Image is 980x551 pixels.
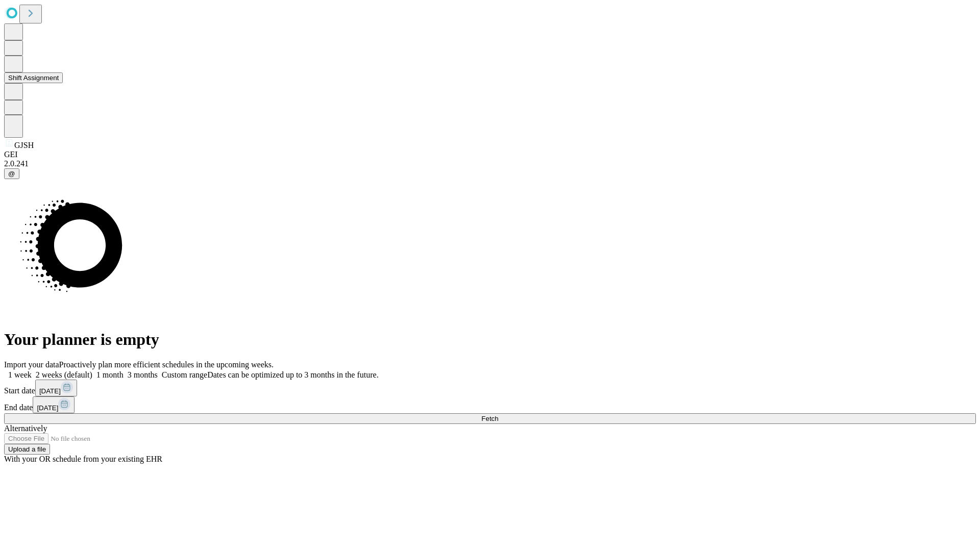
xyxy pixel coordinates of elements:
[4,168,19,179] button: @
[4,380,976,396] div: Start date
[4,444,50,455] button: Upload a file
[481,415,498,422] span: Fetch
[4,159,976,168] div: 2.0.241
[4,413,976,424] button: Fetch
[8,170,15,178] span: @
[4,330,976,349] h1: Your planner is empty
[37,404,58,412] span: [DATE]
[35,380,77,396] button: [DATE]
[39,387,61,395] span: [DATE]
[207,370,378,379] span: Dates can be optimized up to 3 months in the future.
[8,370,32,379] span: 1 week
[128,370,158,379] span: 3 months
[96,370,124,379] span: 1 month
[33,396,75,413] button: [DATE]
[162,370,207,379] span: Custom range
[4,396,976,413] div: End date
[36,370,92,379] span: 2 weeks (default)
[4,72,63,83] button: Shift Assignment
[59,360,274,369] span: Proactively plan more efficient schedules in the upcoming weeks.
[4,360,59,369] span: Import your data
[4,424,47,433] span: Alternatively
[14,141,34,149] span: GJSH
[4,455,162,463] span: With your OR schedule from your existing EHR
[4,150,976,159] div: GEI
